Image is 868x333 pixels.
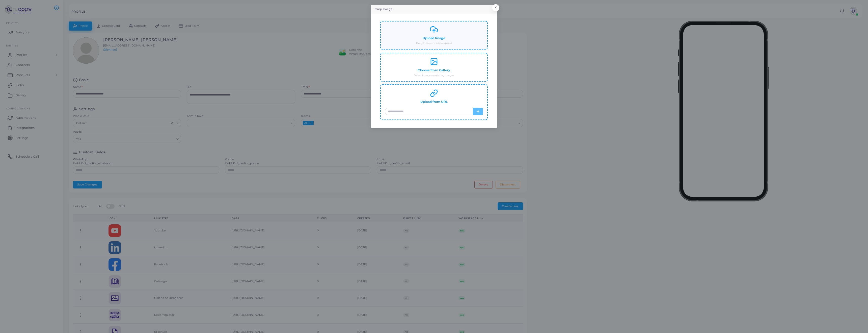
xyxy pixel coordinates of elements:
h5: Crop Image [375,7,392,11]
h4: Upload Image [423,36,445,40]
small: Drag & drop or click to upload [416,41,452,45]
h4: Upload from URL [420,100,448,104]
small: Select from your existing images [414,74,454,77]
h4: Choose from Gallery [418,68,450,72]
button: Close [492,4,499,11]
